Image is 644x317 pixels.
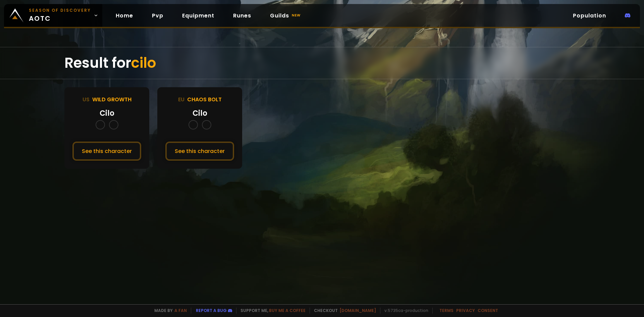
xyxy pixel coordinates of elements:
a: Home [110,9,139,22]
a: Season of Discoveryaotc [4,4,102,27]
small: Season of Discovery [29,7,91,13]
a: Pvp [147,9,169,22]
span: Made by [150,308,187,314]
span: eu [178,96,184,103]
button: See this character [72,142,141,161]
a: Equipment [177,9,220,22]
span: cilo [131,53,156,73]
a: a fan [174,308,187,313]
a: Privacy [456,308,475,313]
span: Checkout [310,308,376,314]
a: Terms [439,308,453,313]
button: See this character [165,142,234,161]
div: Cilo [193,108,207,119]
a: Buy me a coffee [269,308,306,313]
a: Runes [228,9,257,22]
a: Population [568,9,611,22]
span: v. 5735ca - production [380,308,428,314]
a: Report a bug [196,308,227,313]
small: new [290,11,302,19]
div: Result for [64,47,580,79]
a: Consent [478,308,498,313]
div: Cilo [100,108,114,119]
div: Chaos Bolt [178,95,222,104]
span: us [83,96,90,103]
a: Guildsnew [265,9,307,22]
a: [DOMAIN_NAME] [339,308,376,313]
span: Support me, [236,308,306,314]
div: Wild Growth [83,95,131,104]
span: aotc [29,7,91,23]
